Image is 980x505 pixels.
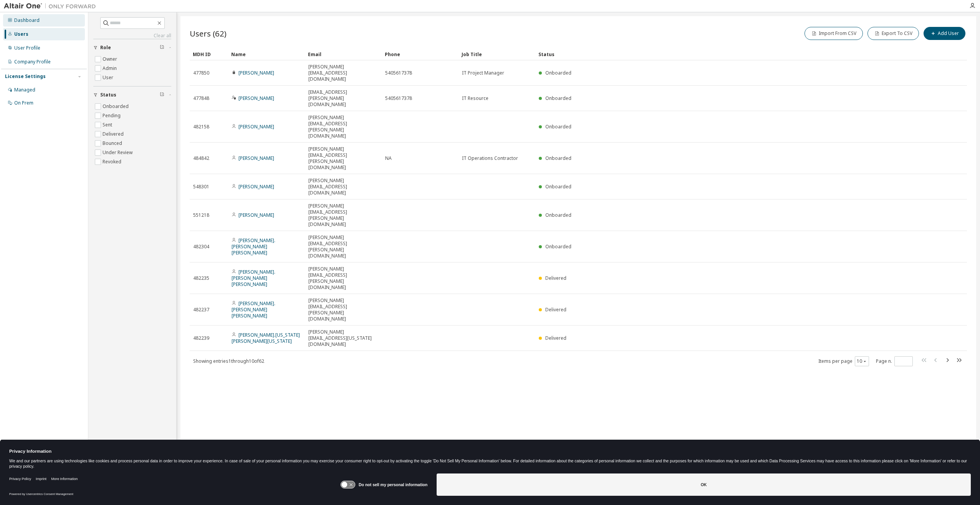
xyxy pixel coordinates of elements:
div: Phone [385,48,455,60]
span: Onboarded [545,70,571,76]
span: 484842 [193,155,209,161]
span: 5405617378 [385,95,412,101]
a: [PERSON_NAME].[PERSON_NAME] [PERSON_NAME] [232,237,275,256]
a: [PERSON_NAME] [238,212,274,218]
span: Delivered [545,335,566,341]
span: [PERSON_NAME][EMAIL_ADDRESS][PERSON_NAME][DOMAIN_NAME] [308,266,378,291]
a: [PERSON_NAME].[PERSON_NAME] [PERSON_NAME] [232,300,275,319]
span: [EMAIL_ADDRESS][PERSON_NAME][DOMAIN_NAME] [308,89,378,108]
span: NA [385,155,392,161]
div: Job Title [462,48,532,60]
button: Role [93,39,171,56]
a: [PERSON_NAME] [238,155,274,161]
button: Add User [924,27,965,40]
img: Altair One [4,2,100,10]
a: [PERSON_NAME] [238,183,274,190]
span: 482304 [193,244,209,250]
span: 482158 [193,124,209,130]
span: [PERSON_NAME][EMAIL_ADDRESS][PERSON_NAME][DOMAIN_NAME] [308,146,378,171]
span: Onboarded [545,212,571,218]
span: 548301 [193,184,209,190]
div: User Profile [14,45,40,51]
a: [PERSON_NAME].[PERSON_NAME] [PERSON_NAME] [232,269,275,287]
label: Onboarded [103,102,130,111]
label: Delivered [103,130,125,139]
span: Showing entries 1 through 10 of 62 [193,358,264,364]
div: Company Profile [14,59,51,65]
div: Managed [14,87,35,93]
span: Delivered [545,275,566,281]
a: [PERSON_NAME].[US_STATE] [PERSON_NAME][US_STATE] [232,332,300,344]
button: Status [93,86,171,103]
span: Onboarded [545,243,571,250]
span: 482239 [193,335,209,341]
label: Owner [103,55,119,64]
span: 482235 [193,275,209,281]
span: Onboarded [545,95,571,101]
span: IT Resource [462,95,488,101]
a: [PERSON_NAME] [238,95,274,101]
span: [PERSON_NAME][EMAIL_ADDRESS][PERSON_NAME][DOMAIN_NAME] [308,203,378,228]
span: [PERSON_NAME][EMAIL_ADDRESS][PERSON_NAME][DOMAIN_NAME] [308,297,378,322]
div: License Settings [5,73,46,80]
span: Page n. [876,356,913,366]
a: [PERSON_NAME] [238,123,274,130]
span: Status [100,92,116,98]
span: IT Project Manager [462,70,504,76]
div: Users [14,31,28,37]
label: Admin [103,64,118,73]
label: Under Review [103,148,134,157]
span: Clear filter [160,45,164,51]
div: Status [538,48,927,60]
span: 551218 [193,212,209,218]
span: [PERSON_NAME][EMAIL_ADDRESS][US_STATE][DOMAIN_NAME] [308,329,378,347]
div: On Prem [14,100,33,106]
span: 477850 [193,70,209,76]
span: IT Operations Contractor [462,155,518,161]
span: Onboarded [545,155,571,161]
span: 477848 [193,95,209,101]
div: Dashboard [14,17,40,23]
span: Onboarded [545,183,571,190]
label: User [103,73,115,82]
span: Users (62) [190,28,227,39]
span: 482237 [193,307,209,313]
div: Name [231,48,302,60]
button: Import From CSV [805,27,863,40]
div: Email [308,48,379,60]
span: Onboarded [545,123,571,130]
label: Sent [103,120,114,130]
button: 10 [857,358,867,364]
a: [PERSON_NAME] [238,70,274,76]
span: [PERSON_NAME][EMAIL_ADDRESS][PERSON_NAME][DOMAIN_NAME] [308,234,378,259]
span: Role [100,45,111,51]
span: 5405617378 [385,70,412,76]
span: [PERSON_NAME][EMAIL_ADDRESS][DOMAIN_NAME] [308,178,378,196]
button: Export To CSV [867,27,919,40]
label: Pending [103,111,122,120]
span: Items per page [818,356,869,366]
label: Bounced [103,139,124,148]
a: Clear all [93,33,171,39]
span: Delivered [545,306,566,313]
span: Clear filter [160,92,164,98]
div: MDH ID [193,48,225,60]
span: [PERSON_NAME][EMAIL_ADDRESS][PERSON_NAME][DOMAIN_NAME] [308,115,378,139]
label: Revoked [103,157,123,166]
span: [PERSON_NAME][EMAIL_ADDRESS][DOMAIN_NAME] [308,64,378,82]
